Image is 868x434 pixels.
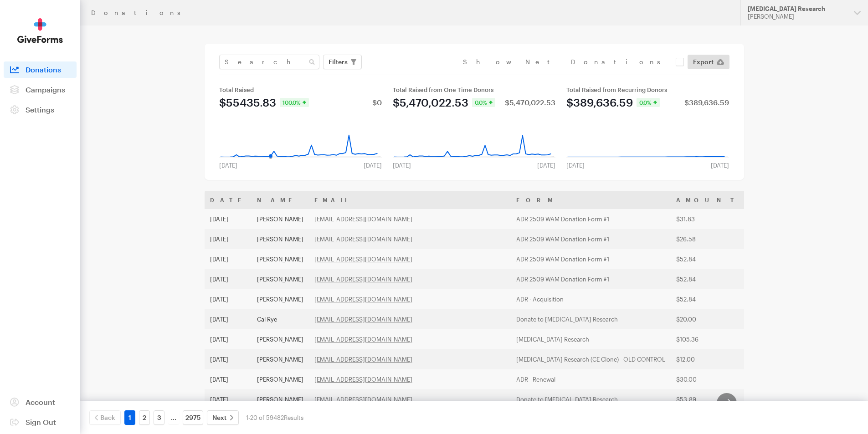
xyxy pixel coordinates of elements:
td: $105.36 [671,329,745,349]
a: [EMAIL_ADDRESS][DOMAIN_NAME] [314,396,412,403]
td: $52.84 [671,269,745,289]
td: $20.00 [671,309,745,329]
td: $30.00 [671,369,745,389]
td: [PERSON_NAME] [252,329,309,349]
td: $53.89 [671,389,745,409]
th: Date [205,191,252,209]
a: 2975 [183,410,203,425]
div: $0 [372,99,382,106]
span: Settings [26,105,54,114]
a: [EMAIL_ADDRESS][DOMAIN_NAME] [314,235,412,243]
span: Account [26,398,55,406]
div: [DATE] [705,162,734,169]
div: Total Raised [219,86,382,93]
td: $52.84 [671,289,745,309]
div: [DATE] [532,162,561,169]
div: $5,470,022.53 [393,97,468,108]
a: [EMAIL_ADDRESS][DOMAIN_NAME] [314,215,412,223]
td: ADR - Acquisition [511,289,671,309]
td: [MEDICAL_DATA] Research [511,329,671,349]
td: [PERSON_NAME] [252,229,309,249]
div: [MEDICAL_DATA] Research [748,5,847,13]
td: ADR 2509 WAM Donation Form #1 [511,209,671,229]
div: [PERSON_NAME] [748,13,847,20]
td: [DATE] [205,389,252,409]
span: Filters [329,56,348,67]
a: Export [688,55,729,69]
td: [DATE] [205,369,252,389]
th: Email [309,191,511,209]
a: [EMAIL_ADDRESS][DOMAIN_NAME] [314,255,412,263]
button: Filters [323,55,362,69]
div: 0.0% [637,98,660,107]
div: [DATE] [358,162,387,169]
div: 0.0% [472,98,495,107]
a: [EMAIL_ADDRESS][DOMAIN_NAME] [314,276,412,283]
div: Total Raised from Recurring Donors [566,86,729,93]
a: [EMAIL_ADDRESS][DOMAIN_NAME] [314,296,412,303]
div: 100.0% [280,98,309,107]
div: 1-20 of 59482 [246,410,303,425]
td: $12.00 [671,349,745,369]
td: [DATE] [205,269,252,289]
td: ADR - Renewal [511,369,671,389]
a: [EMAIL_ADDRESS][DOMAIN_NAME] [314,376,412,383]
td: [DATE] [205,289,252,309]
td: [DATE] [205,229,252,249]
a: Settings [4,102,77,118]
td: [DATE] [205,209,252,229]
td: $26.58 [671,229,745,249]
a: Sign Out [4,414,77,430]
td: [PERSON_NAME] [252,269,309,289]
span: Sign Out [26,418,56,426]
td: ADR 2509 WAM Donation Form #1 [511,249,671,269]
td: $52.84 [671,249,745,269]
td: [PERSON_NAME] [252,209,309,229]
td: [PERSON_NAME] [252,349,309,369]
td: [MEDICAL_DATA] Research (CE Clone) - OLD CONTROL [511,349,671,369]
div: $55435.83 [219,97,276,108]
span: Export [693,56,714,67]
td: [PERSON_NAME] [252,389,309,409]
td: Donate to [MEDICAL_DATA] Research [511,309,671,329]
span: Campaigns [26,85,65,94]
div: $389,636.59 [684,99,729,106]
th: Amount [671,191,745,209]
div: [DATE] [214,162,243,169]
a: [EMAIL_ADDRESS][DOMAIN_NAME] [314,316,412,323]
td: [PERSON_NAME] [252,249,309,269]
td: Cal Rye [252,309,309,329]
td: [DATE] [205,249,252,269]
input: Search Name & Email [219,55,319,69]
td: ADR 2509 WAM Donation Form #1 [511,269,671,289]
span: Next [212,412,226,423]
td: [PERSON_NAME] [252,289,309,309]
a: 2 [139,410,150,425]
a: [EMAIL_ADDRESS][DOMAIN_NAME] [314,336,412,343]
td: ADR 2509 WAM Donation Form #1 [511,229,671,249]
a: [EMAIL_ADDRESS][DOMAIN_NAME] [314,356,412,363]
div: Total Raised from One Time Donors [393,86,555,93]
a: Next [207,410,239,425]
span: Results [284,414,303,421]
a: 3 [154,410,164,425]
div: $389,636.59 [566,97,633,108]
div: $5,470,022.53 [505,99,555,106]
td: Donate to [MEDICAL_DATA] Research [511,389,671,409]
img: GiveForms [17,18,63,43]
span: Donations [26,65,61,74]
td: [DATE] [205,349,252,369]
td: [PERSON_NAME] [252,369,309,389]
td: $31.83 [671,209,745,229]
a: Donations [4,61,77,78]
div: [DATE] [387,162,416,169]
th: Name [252,191,309,209]
td: [DATE] [205,329,252,349]
th: Form [511,191,671,209]
div: [DATE] [561,162,590,169]
a: Campaigns [4,82,77,98]
td: [DATE] [205,309,252,329]
a: Account [4,394,77,410]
